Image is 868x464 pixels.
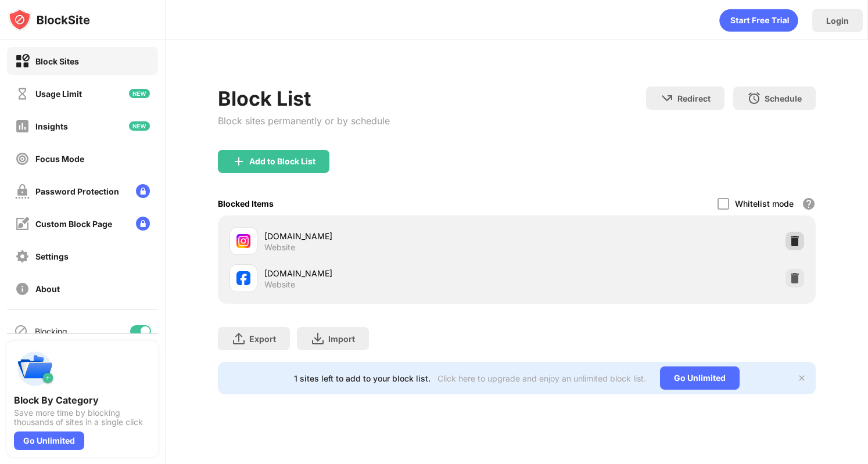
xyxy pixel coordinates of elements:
img: blocking-icon.svg [14,324,28,338]
img: x-button.svg [797,373,806,383]
div: Add to Block List [249,157,315,166]
img: insights-off.svg [15,119,30,134]
img: lock-menu.svg [136,217,150,231]
div: Blocking [35,326,67,336]
div: [DOMAIN_NAME] [264,230,517,242]
img: about-off.svg [15,282,30,296]
div: Block Sites [35,56,79,66]
div: Go Unlimited [14,431,84,450]
img: lock-menu.svg [136,184,150,198]
div: Usage Limit [35,89,82,99]
div: Focus Mode [35,154,84,164]
img: new-icon.svg [129,89,150,98]
div: Custom Block Page [35,219,112,229]
div: Whitelist mode [735,199,794,208]
div: Schedule [765,93,802,103]
img: password-protection-off.svg [15,184,30,199]
div: About [35,284,60,294]
img: favicons [236,271,250,285]
div: Block sites permanently or by schedule [218,115,390,127]
div: Click here to upgrade and enjoy an unlimited block list. [437,373,646,383]
img: focus-off.svg [15,152,30,166]
div: [DOMAIN_NAME] [264,267,517,279]
img: favicons [236,234,250,248]
div: Website [264,242,295,253]
div: Block By Category [14,394,151,406]
img: customize-block-page-off.svg [15,217,30,231]
img: logo-blocksite.svg [8,8,90,31]
div: 1 sites left to add to your block list. [294,373,431,383]
img: time-usage-off.svg [15,87,30,101]
img: block-on.svg [15,54,30,69]
div: Import [328,334,355,344]
div: Block List [218,87,390,110]
div: Blocked Items [218,199,274,208]
div: Insights [35,121,68,131]
div: Website [264,279,295,290]
div: Settings [35,251,69,261]
div: Password Protection [35,186,119,196]
div: Redirect [677,93,711,103]
div: Export [249,334,276,344]
div: animation [719,9,798,32]
div: Go Unlimited [660,366,740,390]
img: new-icon.svg [129,121,150,131]
div: Save more time by blocking thousands of sites in a single click [14,408,151,427]
div: Login [826,16,849,26]
img: settings-off.svg [15,249,30,264]
img: push-categories.svg [14,348,56,390]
